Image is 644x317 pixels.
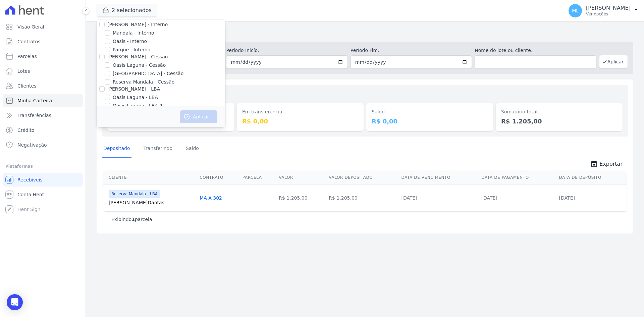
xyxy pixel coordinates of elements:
th: Valor [276,171,326,184]
span: Crédito [17,127,35,134]
a: Minha Carteira [3,94,83,107]
p: [PERSON_NAME] [586,5,631,11]
a: Saldo [184,140,200,158]
span: Reserva Mandala - LBA [109,190,160,198]
span: Lotes [17,68,30,74]
span: Conta Hent [17,191,44,198]
label: Oásis - Interno [113,38,147,45]
a: MA-A 302 [200,195,222,201]
p: Exibindo parcela [111,216,152,223]
span: ML [572,8,579,13]
a: Recebíveis [3,173,83,187]
label: [PERSON_NAME] - LBA [107,86,160,92]
span: Minha Carteira [17,97,52,104]
td: R$ 1.205,00 [326,184,398,211]
dt: Saldo [372,108,488,115]
span: Parcelas [17,53,37,60]
label: Oasis Laguna - LBA 2 [113,102,162,109]
td: R$ 1.205,00 [276,184,326,211]
a: Transferências [3,109,83,122]
a: Transferindo [142,140,174,158]
label: [PERSON_NAME] - Cessão [107,54,168,59]
label: Nome do lote ou cliente: [475,47,596,54]
th: Parcela [240,171,276,184]
i: unarchive [590,160,598,168]
span: Clientes [17,83,36,89]
a: Conta Hent [3,188,83,201]
label: Oasis Laguna - LBA [113,94,158,101]
div: Plataformas [5,162,80,170]
dt: Em transferência [242,108,358,115]
button: Aplicar [180,110,217,123]
button: 2 selecionados [97,4,157,17]
button: ML [PERSON_NAME] Ver opções [563,1,644,20]
span: Negativação [17,142,47,148]
label: [PERSON_NAME] - Interno [107,22,168,27]
p: Ver opções [586,11,631,17]
span: Visão Geral [17,23,44,30]
dd: R$ 0,00 [242,117,358,126]
label: Mandala - Interno [113,30,154,37]
th: Data de Vencimento [399,171,479,184]
a: [DATE] [401,195,417,201]
label: Reserva Mandala - Cessão [113,78,174,86]
a: [DATE] [481,195,497,201]
a: Contratos [3,35,83,48]
th: Data de Depósito [556,171,627,184]
label: [GEOGRAPHIC_DATA] - Cessão [113,70,183,77]
dd: R$ 0,00 [372,117,488,126]
h2: Minha Carteira [97,27,633,39]
a: Crédito [3,123,83,137]
b: 1 [131,217,135,222]
span: Exportar [599,160,623,168]
a: [PERSON_NAME]Dantas [109,199,194,206]
a: [DATE] [559,195,575,201]
a: Parcelas [3,50,83,63]
button: Aplicar [599,55,628,68]
th: Data de Pagamento [479,171,556,184]
span: Contratos [17,38,40,45]
a: Negativação [3,138,83,152]
label: Período Inicío: [226,47,347,54]
dd: R$ 1.205,00 [501,117,617,126]
a: Depositado [102,140,131,158]
span: Recebíveis [17,176,43,183]
a: Visão Geral [3,20,83,34]
th: Valor Depositado [326,171,398,184]
th: Contrato [197,171,240,184]
label: Período Fim: [351,47,472,54]
div: Open Intercom Messenger [7,294,23,310]
span: Transferências [17,112,51,119]
a: Lotes [3,64,83,78]
th: Cliente [103,171,197,184]
label: Oasis Laguna - Cessão [113,62,166,69]
label: Parque - Interno [113,46,150,53]
dt: Somatório total [501,108,617,115]
a: Clientes [3,79,83,93]
a: unarchive Exportar [585,160,628,169]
